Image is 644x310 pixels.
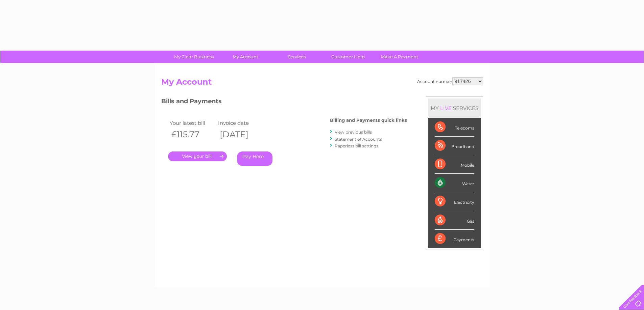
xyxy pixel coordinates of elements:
a: Services [269,51,325,63]
h2: My Account [161,77,483,90]
td: Invoice date [216,118,265,128]
a: Pay Here [237,151,272,166]
div: Account number [417,77,483,85]
td: Your latest bill [168,118,217,128]
div: Gas [435,211,474,230]
div: Broadband [435,137,474,155]
a: Paperless bill settings [335,143,378,148]
th: [DATE] [216,128,265,141]
th: £115.77 [168,128,217,141]
a: Make A Payment [372,51,427,63]
a: My Clear Business [166,51,222,63]
a: . [168,151,227,161]
div: Telecoms [435,118,474,137]
a: Statement of Accounts [335,137,382,142]
div: MY SERVICES [428,98,481,118]
a: My Account [217,51,273,63]
div: Electricity [435,192,474,211]
div: LIVE [439,105,453,111]
h4: Billing and Payments quick links [330,118,407,123]
h3: Bills and Payments [161,96,407,108]
a: View previous bills [335,130,372,135]
a: Customer Help [320,51,376,63]
div: Payments [435,230,474,248]
div: Mobile [435,155,474,174]
div: Water [435,174,474,192]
